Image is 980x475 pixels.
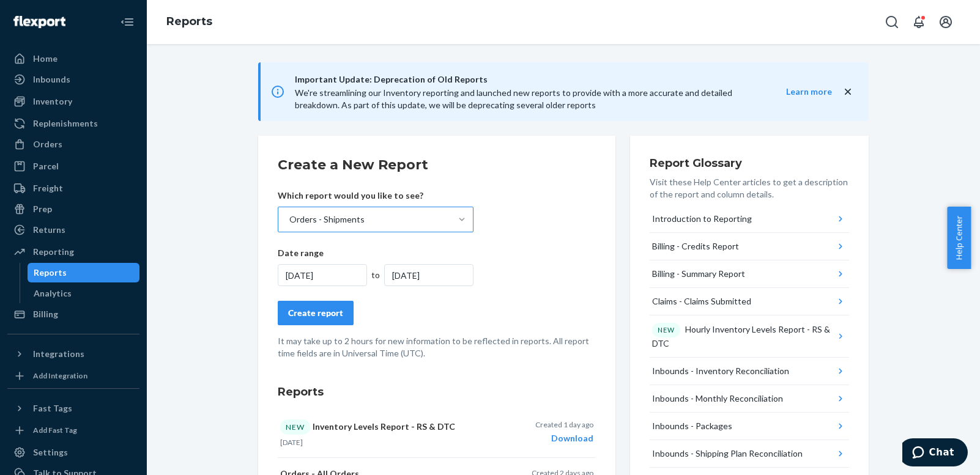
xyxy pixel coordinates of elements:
a: Freight [7,179,139,198]
div: Settings [33,446,68,458]
div: NEW [280,419,310,435]
iframe: Opens a widget where you can chat to one of our agents [902,438,968,469]
div: Home [33,53,58,65]
a: Reports [28,263,140,282]
ol: breadcrumbs [157,4,222,40]
div: Orders [33,138,62,150]
button: Close Navigation [115,10,139,34]
div: Inventory [33,95,72,108]
div: Inbounds - Inventory Reconciliation [652,365,789,377]
p: Created 1 day ago [535,419,593,430]
p: NEW [658,325,675,335]
div: Inbounds [33,73,70,86]
div: Orders - Shipments [289,213,365,226]
a: Reports [166,15,212,28]
div: Parcel [33,160,59,172]
h3: Report Glossary [650,155,849,171]
button: NEWInventory Levels Report - RS & DTC[DATE]Created 1 day agoDownload [278,410,596,458]
div: Billing - Credits Report [652,240,739,252]
a: Parcel [7,156,139,176]
img: Flexport logo [13,16,65,28]
a: Billing [7,304,139,324]
h3: Reports [278,384,596,400]
a: Prep [7,199,139,219]
div: Analytics [34,287,72,300]
button: Help Center [947,207,971,269]
a: Analytics [28,284,140,303]
div: Introduction to Reporting [652,213,752,225]
div: Fast Tags [33,402,72,414]
a: Add Integration [7,369,139,383]
button: Introduction to Reporting [650,205,849,233]
div: Hourly Inventory Levels Report - RS & DTC [652,323,835,350]
button: Inbounds - Shipping Plan Reconciliation [650,440,849,468]
button: close [842,86,854,98]
a: Reporting [7,242,139,262]
a: Home [7,49,139,68]
div: Billing [33,308,58,320]
p: Visit these Help Center articles to get a description of the report and column details. [650,176,849,201]
button: Create report [278,301,354,325]
button: Inbounds - Packages [650,413,849,440]
div: Replenishments [33,117,98,130]
a: Inbounds [7,70,139,89]
div: [DATE] [278,264,367,286]
div: Inbounds - Packages [652,420,732,432]
button: Claims - Claims Submitted [650,288,849,315]
button: Open notifications [907,10,931,34]
button: Open Search Box [880,10,904,34]
div: Reports [34,267,67,279]
div: Inbounds - Monthly Reconciliation [652,392,783,405]
div: Prep [33,203,52,215]
time: [DATE] [280,438,303,447]
a: Settings [7,443,139,462]
div: Billing - Summary Report [652,268,745,280]
button: Open account menu [934,10,958,34]
div: Add Fast Tag [33,425,77,435]
button: NEWHourly Inventory Levels Report - RS & DTC [650,315,849,358]
button: Fast Tags [7,399,139,418]
button: Inbounds - Monthly Reconciliation [650,385,849,413]
div: Add Integration [33,370,87,381]
div: to [367,269,385,281]
div: Inbounds - Shipping Plan Reconciliation [652,447,803,460]
a: Inventory [7,92,139,111]
p: Inventory Levels Report - RS & DTC [280,419,487,435]
span: Important Update: Deprecation of Old Reports [295,72,762,87]
a: Replenishments [7,114,139,133]
button: Inbounds - Inventory Reconciliation [650,358,849,385]
div: Claims - Claims Submitted [652,295,751,307]
span: We're streamlining our Inventory reporting and launched new reports to provide with a more accura... [295,87,732,110]
a: Returns [7,220,139,240]
p: It may take up to 2 hours for new information to be reflected in reports. All report time fields ... [278,335,596,359]
p: Date range [278,247,473,259]
div: [DATE] [384,264,473,286]
div: Returns [33,224,65,236]
a: Add Fast Tag [7,423,139,438]
button: Learn more [762,86,832,98]
div: Reporting [33,246,74,258]
div: Create report [288,307,343,319]
button: Billing - Summary Report [650,260,849,288]
a: Orders [7,134,139,154]
button: Integrations [7,344,139,364]
div: Integrations [33,348,84,360]
div: Freight [33,182,63,194]
h2: Create a New Report [278,155,596,175]
button: Billing - Credits Report [650,233,849,260]
div: Download [535,432,593,444]
p: Which report would you like to see? [278,190,473,202]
